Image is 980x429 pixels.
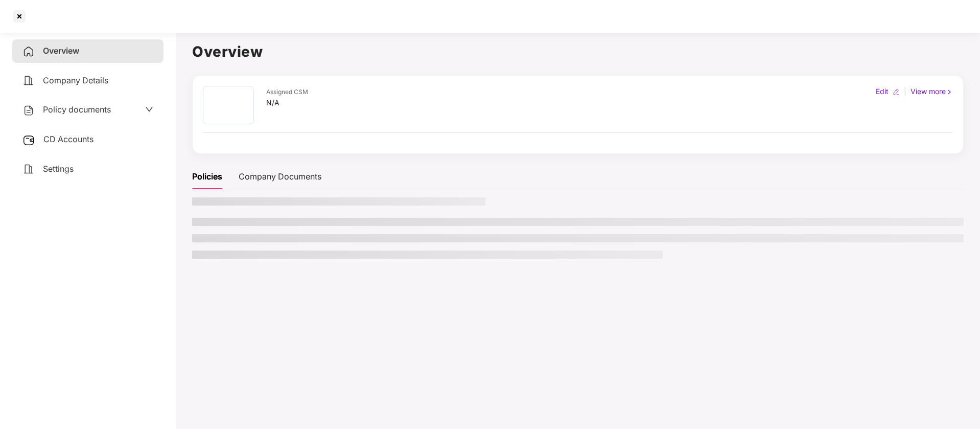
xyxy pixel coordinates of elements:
[43,134,94,144] span: CD Accounts
[893,88,900,96] img: editIcon
[145,105,153,114] span: down
[266,97,308,108] div: N/A
[946,88,953,96] img: rightIcon
[908,86,955,97] div: View more
[239,170,321,183] div: Company Documents
[902,86,908,97] div: |
[43,104,111,115] span: Policy documents
[43,164,74,174] span: Settings
[43,46,79,56] span: Overview
[22,104,35,117] img: svg+xml;base64,PHN2ZyB4bWxucz0iaHR0cDovL3d3dy53My5vcmcvMjAwMC9zdmciIHdpZHRoPSIyNCIgaGVpZ2h0PSIyNC...
[22,46,35,58] img: svg+xml;base64,PHN2ZyB4bWxucz0iaHR0cDovL3d3dy53My5vcmcvMjAwMC9zdmciIHdpZHRoPSIyNCIgaGVpZ2h0PSIyNC...
[266,87,308,97] div: Assigned CSM
[192,170,222,183] div: Policies
[22,75,35,87] img: svg+xml;base64,PHN2ZyB4bWxucz0iaHR0cDovL3d3dy53My5vcmcvMjAwMC9zdmciIHdpZHRoPSIyNCIgaGVpZ2h0PSIyNC...
[22,134,35,146] img: svg+xml;base64,PHN2ZyB3aWR0aD0iMjUiIGhlaWdodD0iMjQiIHZpZXdCb3g9IjAgMCAyNSAyNCIgZmlsbD0ibm9uZSIgeG...
[192,40,964,63] h1: Overview
[874,86,891,97] div: Edit
[43,75,108,85] span: Company Details
[22,163,35,175] img: svg+xml;base64,PHN2ZyB4bWxucz0iaHR0cDovL3d3dy53My5vcmcvMjAwMC9zdmciIHdpZHRoPSIyNCIgaGVpZ2h0PSIyNC...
